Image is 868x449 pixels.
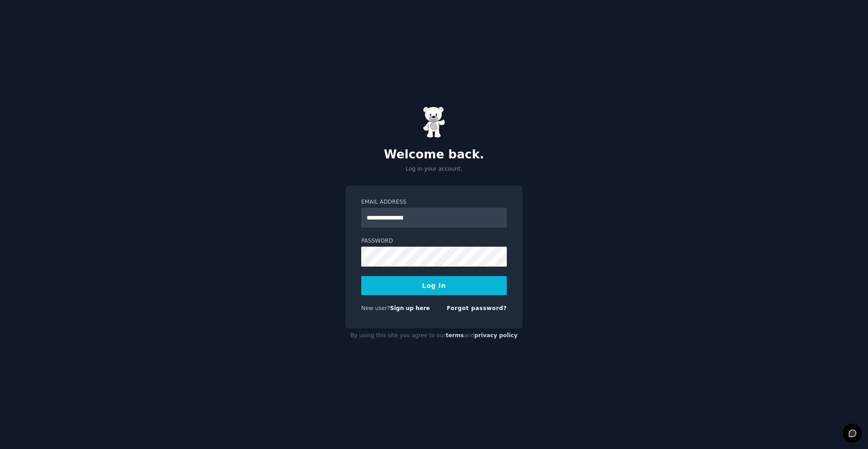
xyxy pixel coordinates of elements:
[361,276,507,295] button: Log In
[447,305,507,311] a: Forgot password?
[474,332,518,339] a: privacy policy
[361,198,507,206] label: Email Address
[390,305,430,311] a: Sign up here
[345,165,523,173] p: Log in your account.
[446,332,464,339] a: terms
[361,305,390,311] span: New user?
[423,106,445,138] img: Gummy Bear
[345,148,523,162] h2: Welcome back.
[361,237,507,245] label: Password
[345,329,523,343] div: By using this site you agree to our and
